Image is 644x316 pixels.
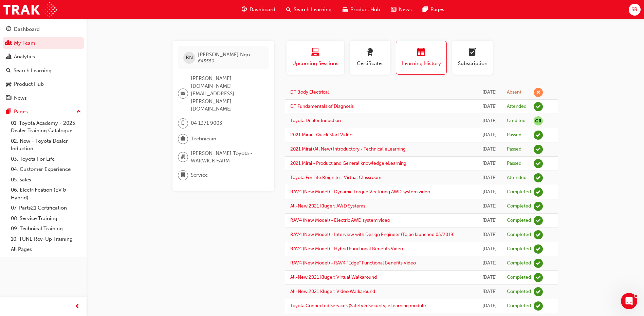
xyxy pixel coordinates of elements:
[14,67,52,75] div: Search Learning
[14,108,28,116] div: Pages
[482,302,497,310] div: Sat Sep 16 2023 12:00:00 GMT+1000 (Australian Eastern Standard Time)
[417,3,450,17] a: pages-iconPages
[350,41,390,75] button: Certificates
[181,153,185,161] span: organisation-icon
[350,6,380,14] span: Product Hub
[3,37,84,50] a: My Team
[482,245,497,253] div: Mon Sep 18 2023 12:00:00 GMT+1000 (Australian Eastern Standard Time)
[236,3,281,17] a: guage-iconDashboard
[290,260,416,266] a: RAV4 (New Model) - RAV4 "Edge" Functional Benefits Video
[366,48,374,57] span: award-icon
[290,232,455,237] a: RAV4 (New Model) - Interview with Design Engineer (To be launched 05/2019)
[242,5,247,14] span: guage-icon
[8,164,84,175] a: 04. Customer Experience
[534,230,543,239] span: learningRecordVerb_COMPLETE-icon
[482,231,497,239] div: Mon Sep 18 2023 12:00:00 GMT+1000 (Australian Eastern Standard Time)
[191,150,263,165] span: [PERSON_NAME] Toyota - WARWICK FARM
[290,132,352,138] a: 2021 Mirai - Quick Start Video
[3,78,84,91] a: Product Hub
[191,135,216,143] span: Technician
[191,119,222,127] span: 04 1371 9003
[534,102,543,111] span: learningRecordVerb_ATTEND-icon
[286,5,291,14] span: search-icon
[14,80,44,88] div: Product Hub
[507,89,521,96] div: Absent
[8,213,84,224] a: 08. Service Training
[631,6,638,14] span: SR
[534,244,543,254] span: learningRecordVerb_COMPLETE-icon
[507,289,531,295] div: Completed
[452,41,493,75] button: Subscription
[482,188,497,196] div: Mon Sep 18 2023 12:00:00 GMT+1000 (Australian Eastern Standard Time)
[457,60,488,67] span: Subscription
[287,41,344,75] button: Upcoming Sessions
[75,302,80,311] span: prev-icon
[534,145,543,154] span: learningRecordVerb_PASS-icon
[507,303,531,309] div: Completed
[290,303,426,309] a: Toyota Connected Services (Safety & Security) eLearning module
[482,88,497,96] div: Mon Aug 25 2025 08:30:00 GMT+1000 (Australian Eastern Standard Time)
[6,109,11,115] span: pages-icon
[6,68,11,74] span: search-icon
[290,146,406,152] a: 2021 Mirai (All New) Introductory - Technical eLearning
[3,23,84,36] a: Dashboard
[507,189,531,195] div: Completed
[343,5,348,14] span: car-icon
[14,53,35,61] div: Analytics
[430,6,444,14] span: Pages
[534,159,543,168] span: learningRecordVerb_PASS-icon
[290,118,341,123] a: Toyota Dealer Induction
[507,260,531,266] div: Completed
[507,132,521,138] div: Passed
[198,58,214,64] span: 645559
[482,274,497,281] div: Sun Sep 17 2023 12:00:00 GMT+1000 (Australian Eastern Standard Time)
[181,135,185,143] span: briefcase-icon
[629,4,641,16] button: SR
[3,22,84,105] button: DashboardMy TeamAnalyticsSearch LearningProduct HubNews
[534,116,543,125] span: null-icon
[14,94,27,102] div: News
[3,51,84,63] a: Analytics
[8,136,84,154] a: 02. New - Toyota Dealer Induction
[507,217,531,224] div: Completed
[482,259,497,267] div: Mon Sep 18 2023 12:00:00 GMT+1000 (Australian Eastern Standard Time)
[3,105,84,118] button: Pages
[482,174,497,182] div: Fri Sep 29 2023 00:00:00 GMT+1000 (Australian Eastern Standard Time)
[292,60,339,67] span: Upcoming Sessions
[401,60,441,67] span: Learning History
[534,273,543,282] span: learningRecordVerb_COMPLETE-icon
[8,223,84,234] a: 09. Technical Training
[423,5,428,14] span: pages-icon
[8,203,84,213] a: 07. Parts21 Certification
[534,301,543,311] span: learningRecordVerb_COMPLETE-icon
[281,3,337,17] a: search-iconSearch Learning
[290,89,329,95] a: DT Body Electrical
[181,90,185,98] span: email-icon
[181,171,185,180] span: department-icon
[534,202,543,211] span: learningRecordVerb_COMPLETE-icon
[3,64,84,77] a: Search Learning
[507,175,527,181] div: Attended
[8,118,84,136] a: 01. Toyota Academy - 2025 Dealer Training Catalogue
[3,92,84,104] a: News
[621,293,637,309] iframe: Intercom live chat
[294,6,332,14] span: Search Learning
[198,52,250,58] span: [PERSON_NAME] Ngo
[417,48,425,57] span: calendar-icon
[6,40,11,46] span: people-icon
[181,119,185,128] span: mobile-icon
[290,103,354,109] a: DT Fundamentals of Diagnosis
[399,6,412,14] span: News
[3,2,57,17] img: Trak
[76,107,81,116] span: up-icon
[507,146,521,153] div: Passed
[186,54,193,62] span: BN
[290,217,390,223] a: RAV4 (New Model) - Electric AWD system video
[534,131,543,140] span: learningRecordVerb_PASS-icon
[386,3,417,17] a: news-iconNews
[534,216,543,225] span: learningRecordVerb_COMPLETE-icon
[534,287,543,296] span: learningRecordVerb_COMPLETE-icon
[482,131,497,139] div: Sun Dec 03 2023 14:49:01 GMT+1100 (Australian Eastern Daylight Time)
[8,175,84,185] a: 05. Sales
